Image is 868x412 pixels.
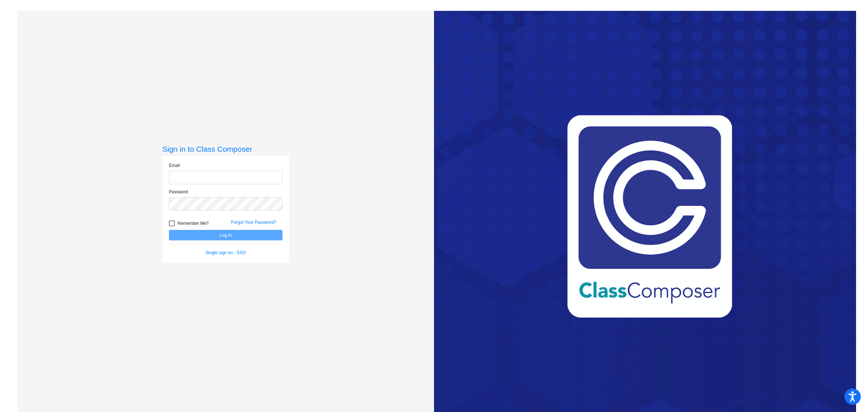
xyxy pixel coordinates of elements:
[178,219,209,228] span: Remember Me?
[205,250,246,255] a: Single sign on - SSO
[162,144,289,154] h3: Sign in to Class Composer
[169,189,188,195] label: Password
[169,230,282,240] button: Log In
[169,162,180,169] label: Email
[231,220,276,225] a: Forgot Your Password?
